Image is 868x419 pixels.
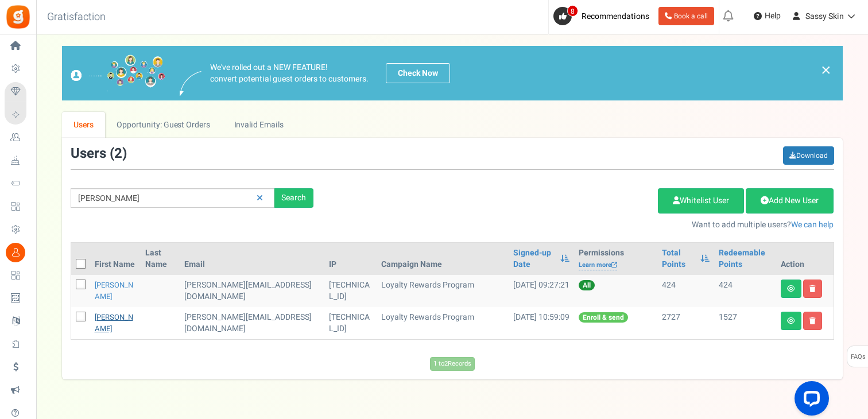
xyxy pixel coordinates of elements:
a: Add New User [746,188,834,214]
th: Action [776,243,834,275]
td: [PERSON_NAME][EMAIL_ADDRESS][DOMAIN_NAME] [180,307,324,339]
a: Learn more [579,261,617,270]
i: Delete user [809,285,816,292]
h3: Users ( ) [71,146,127,161]
span: FAQs [850,346,866,368]
td: [TECHNICAL_ID] [324,275,377,307]
a: Redeemable Points [719,247,772,270]
a: Download [783,146,834,165]
a: [PERSON_NAME] [95,312,133,334]
a: Users [62,112,106,138]
span: Enroll & send [579,312,628,323]
span: Sassy Skin [805,10,844,22]
i: View details [787,285,795,292]
a: Signed-up Date [513,247,555,270]
th: First Name [90,243,141,275]
img: Gratisfaction [5,4,31,30]
span: 8 [567,5,578,17]
td: Loyalty Rewards Program [377,275,509,307]
th: Permissions [574,243,657,275]
td: [PERSON_NAME][EMAIL_ADDRESS][DOMAIN_NAME] [180,275,324,307]
th: Campaign Name [377,243,509,275]
a: Reset [251,188,269,208]
a: Book a call [658,7,714,25]
div: Search [274,188,313,208]
p: Want to add multiple users? [331,219,834,231]
td: 424 [714,275,776,307]
a: Total Points [662,247,695,270]
h3: Gratisfaction [34,6,118,29]
td: 424 [657,275,714,307]
span: 2 [114,143,122,164]
td: [DATE] 09:27:21 [509,275,575,307]
th: Last Name [141,243,180,275]
a: Help [749,7,785,25]
span: All [579,280,595,290]
a: × [821,63,831,77]
a: [PERSON_NAME] [95,280,133,302]
i: View details [787,317,795,324]
a: Check Now [386,63,450,83]
td: 1527 [714,307,776,339]
a: We can help [791,219,834,231]
input: Search by email or name [71,188,274,208]
a: Whitelist User [658,188,744,214]
td: 2727 [657,307,714,339]
i: Delete user [809,317,816,324]
th: Email [180,243,324,275]
a: Invalid Emails [222,112,295,138]
img: images [180,71,201,96]
span: Help [762,10,781,22]
p: We've rolled out a NEW FEATURE! convert potential guest orders to customers. [210,62,369,85]
td: [TECHNICAL_ID] [324,307,377,339]
th: IP [324,243,377,275]
td: [DATE] 10:59:09 [509,307,575,339]
img: images [71,55,165,92]
a: 8 Recommendations [553,7,654,25]
span: Recommendations [582,10,649,22]
td: Loyalty Rewards Program [377,307,509,339]
a: Opportunity: Guest Orders [105,112,222,138]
